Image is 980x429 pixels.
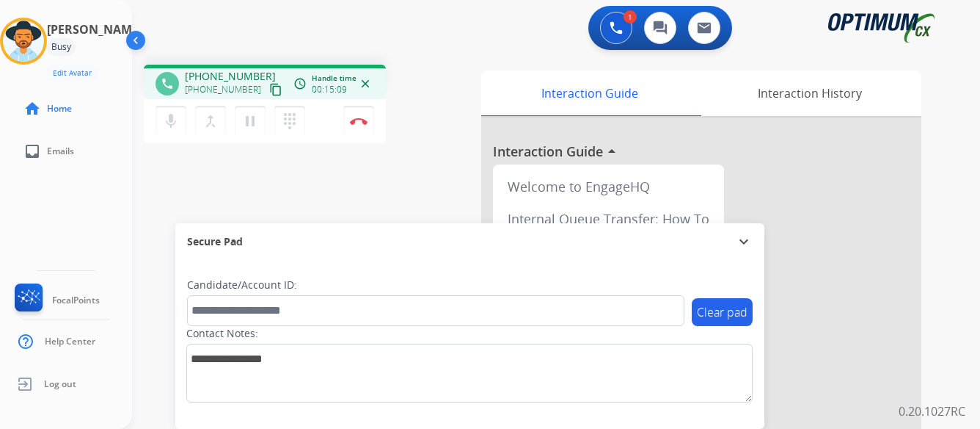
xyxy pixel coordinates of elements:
[202,112,219,130] mat-icon: merge_type
[47,145,74,157] span: Emails
[23,100,41,118] mat-icon: home
[23,143,41,160] mat-icon: inbox
[45,336,95,347] span: Help Center
[269,83,282,96] mat-icon: content_copy
[692,298,753,326] button: Clear pad
[350,118,367,125] img: control
[47,65,98,82] button: Edit Avatar
[186,326,258,341] label: Contact Notes:
[481,71,698,116] div: Interaction Guide
[293,77,307,90] mat-icon: access_time
[499,203,718,235] div: Internal Queue Transfer: How To
[735,233,753,250] mat-icon: expand_more
[281,112,299,130] mat-icon: dialpad
[187,234,243,249] span: Secure Pad
[3,21,44,62] img: avatar
[187,278,297,292] label: Candidate/Account ID:
[185,84,261,95] span: [PHONE_NUMBER]
[52,295,100,306] span: FocalPoints
[359,77,372,90] mat-icon: close
[698,71,921,116] div: Interaction History
[47,38,76,56] div: Busy
[161,77,174,90] mat-icon: phone
[312,84,347,95] span: 00:15:09
[47,103,72,115] span: Home
[162,112,180,130] mat-icon: mic
[47,21,142,38] h3: [PERSON_NAME]
[44,378,76,390] span: Log out
[899,403,965,420] p: 0.20.1027RC
[185,69,276,84] span: [PHONE_NUMBER]
[624,10,637,24] div: 1
[499,170,718,203] div: Welcome to EngageHQ
[12,284,100,317] a: FocalPoints
[312,73,356,84] span: Handle time
[241,112,259,130] mat-icon: pause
